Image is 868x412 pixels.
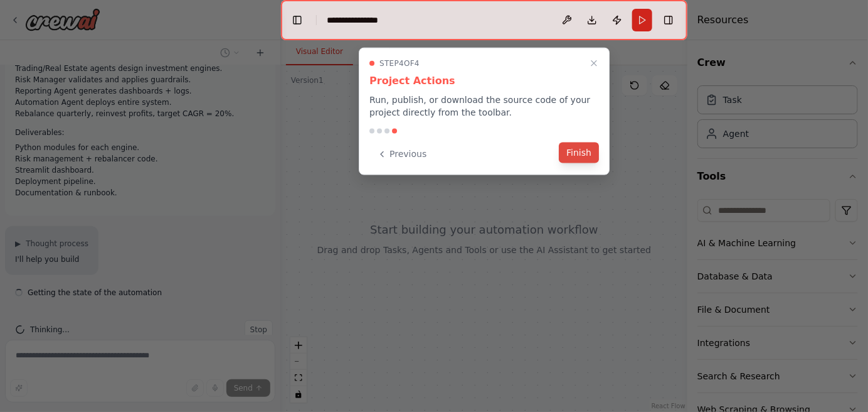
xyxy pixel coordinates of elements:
[586,56,601,71] button: Close walkthrough
[369,144,434,165] button: Previous
[379,58,420,68] span: Step 4 of 4
[369,73,599,89] h3: Project Actions
[288,11,306,29] button: Hide left sidebar
[369,94,599,119] p: Run, publish, or download the source code of your project directly from the toolbar.
[559,143,599,163] button: Finish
